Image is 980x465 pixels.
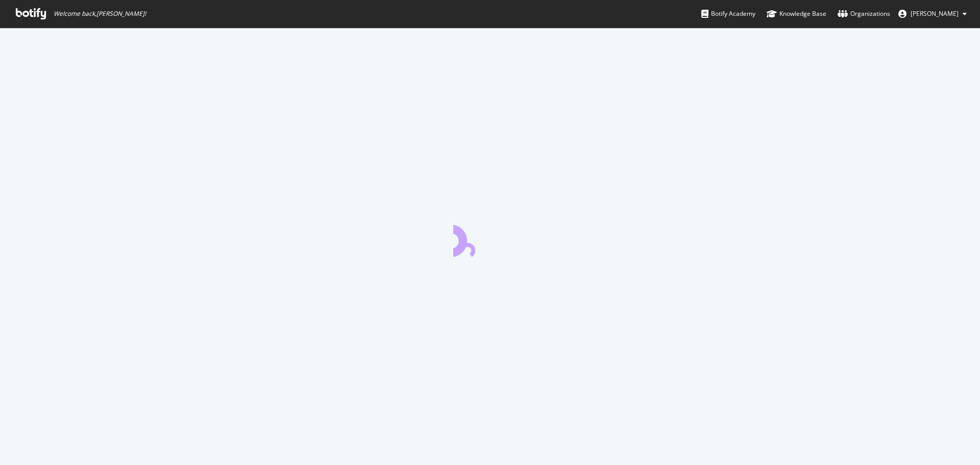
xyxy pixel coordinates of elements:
[890,6,975,22] button: [PERSON_NAME]
[54,10,146,18] span: Welcome back, [PERSON_NAME] !
[453,220,527,257] div: animation
[767,9,826,19] div: Knowledge Base
[838,9,890,19] div: Organizations
[701,9,755,19] div: Botify Academy
[911,9,959,18] span: Tom Neale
